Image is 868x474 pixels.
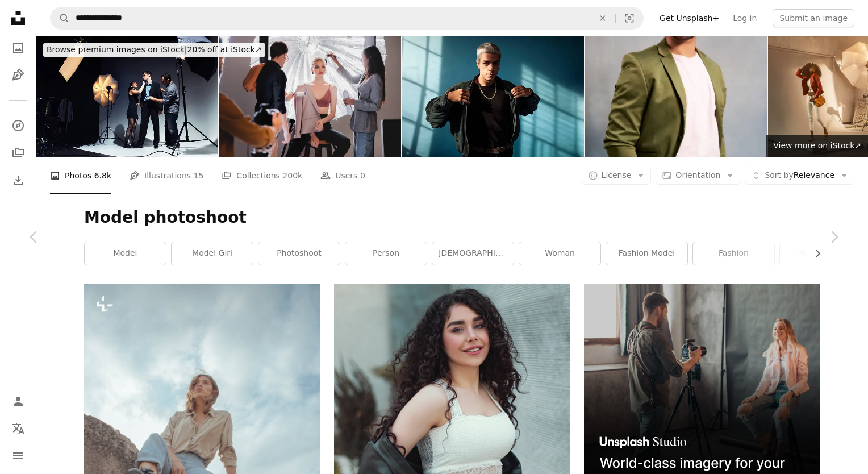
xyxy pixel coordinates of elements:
[43,43,265,57] div: 20% off at iStock ↗
[282,169,302,182] span: 200k
[219,36,401,157] img: selective focus of stylist using lint roller and hairstylist doing hairstyle to stylish model on ...
[653,9,726,27] a: Get Unsplash+
[334,426,570,436] a: woman in white lace tank top and black jacket
[693,242,774,265] a: fashion
[800,182,868,292] a: Next
[85,242,166,265] a: model
[656,167,740,185] button: Orientation
[726,9,763,27] a: Log in
[7,390,30,413] a: Log in / Sign up
[602,171,632,180] span: License
[50,7,644,30] form: Find visuals sitewide
[7,142,30,164] a: Collections
[7,444,30,467] button: Menu
[36,36,272,64] a: Browse premium images on iStock|20% off at iStock↗
[402,36,584,157] img: Macho gen z guy
[51,7,70,29] button: Search Unsplash
[745,167,854,185] button: Sort byRelevance
[585,36,767,157] img: Fashion model portrait, sexy young man with hands in pocket and studio on grey background. Casual...
[47,45,187,54] span: Browse premium images on iStock |
[780,242,861,265] a: model man
[194,169,204,182] span: 15
[765,170,834,181] span: Relevance
[84,207,820,228] h1: Model photoshoot
[7,169,30,192] a: Download History
[345,242,427,265] a: person
[590,7,615,29] button: Clear
[320,157,365,194] a: Users 0
[172,242,253,265] a: model girl
[582,167,652,185] button: License
[7,417,30,440] button: Language
[130,157,203,194] a: Illustrations 15
[222,157,302,194] a: Collections 200k
[519,242,600,265] a: woman
[606,242,687,265] a: fashion model
[675,171,720,180] span: Orientation
[432,242,514,265] a: [DEMOGRAPHIC_DATA]
[766,135,868,157] a: View more on iStock↗
[765,171,793,180] span: Sort by
[360,169,365,182] span: 0
[616,7,643,29] button: Visual search
[7,114,30,137] a: Explore
[7,64,30,86] a: Illustrations
[773,9,854,27] button: Submit an image
[258,242,340,265] a: photoshoot
[773,141,861,150] span: View more on iStock ↗
[84,455,320,465] a: a man sitting on a rock
[36,36,218,157] img: Makeup Artist and Stylist Working on Model
[7,36,30,59] a: Photos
